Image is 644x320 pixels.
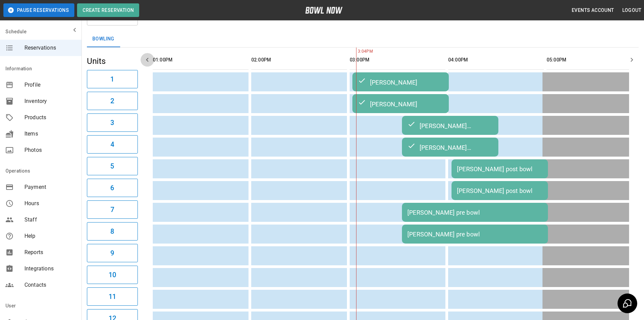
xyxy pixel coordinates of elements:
div: inventory tabs [87,31,639,47]
span: 3:04PM [356,48,358,55]
button: 1 [87,70,138,88]
div: [PERSON_NAME] pre bowl [407,209,542,216]
button: Pause Reservations [3,3,74,17]
span: Integrations [24,265,76,273]
button: 10 [87,266,138,284]
button: 11 [87,287,138,306]
h6: 6 [110,182,114,193]
h6: 11 [109,291,116,302]
span: Contacts [24,281,76,289]
h6: 4 [110,139,114,150]
h6: 9 [110,248,114,259]
button: 4 [87,135,138,154]
button: 7 [87,200,138,219]
span: Products [24,113,76,122]
img: logo [305,7,343,14]
button: Logout [620,4,644,17]
span: Items [24,130,76,138]
span: Photos [24,146,76,154]
h6: 1 [110,74,114,85]
span: Staff [24,216,76,224]
span: Profile [24,81,76,89]
button: 9 [87,244,138,262]
div: [PERSON_NAME] appperson pre bowl [407,121,493,129]
h6: 8 [110,226,114,237]
h6: 7 [110,204,114,215]
div: [PERSON_NAME] pre bowl [407,231,542,238]
button: 3 [87,113,138,132]
button: 5 [87,157,138,175]
button: 2 [87,92,138,110]
button: 8 [87,222,138,241]
button: 6 [87,179,138,197]
button: Events Account [569,4,617,17]
h6: 10 [109,269,116,280]
span: Payment [24,183,76,191]
button: Bowling [87,31,120,47]
span: Help [24,232,76,240]
span: Inventory [24,97,76,105]
th: 02:00PM [251,50,347,70]
div: [PERSON_NAME] post bowl [457,187,542,194]
span: Reservations [24,44,76,52]
th: 01:00PM [153,50,249,70]
div: [PERSON_NAME] post bowl [457,165,542,173]
div: [PERSON_NAME] [358,78,443,86]
h6: 3 [110,117,114,128]
h6: 2 [110,95,114,106]
h5: Units [87,56,138,67]
span: Hours [24,199,76,208]
div: [PERSON_NAME] appperson pre bowl [407,143,493,151]
span: Reports [24,248,76,256]
button: Create Reservation [77,3,139,17]
div: [PERSON_NAME] [358,100,443,108]
h6: 5 [110,161,114,172]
